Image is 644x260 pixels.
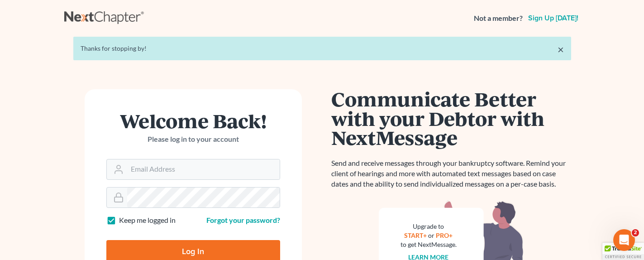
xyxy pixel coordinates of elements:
[106,111,280,130] h1: Welcome Back!
[127,159,280,179] input: Email Address
[404,231,427,239] a: START+
[474,13,523,24] strong: Not a member?
[428,231,434,239] span: or
[526,14,580,22] a: Sign up [DATE]!
[331,158,571,189] p: Send and receive messages through your bankruptcy software. Remind your client of hearings and mo...
[401,240,457,249] div: to get NextMessage.
[401,222,457,231] div: Upgrade to
[81,44,564,53] div: Thanks for stopping by!
[632,229,639,236] span: 2
[613,229,635,251] iframe: Intercom live chat
[558,44,564,55] a: ×
[106,134,280,144] p: Please log in to your account
[331,89,571,147] h1: Communicate Better with your Debtor with NextMessage
[436,231,453,239] a: PRO+
[119,215,176,226] label: Keep me logged in
[206,216,280,224] a: Forgot your password?
[602,243,644,260] div: TrustedSite Certified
